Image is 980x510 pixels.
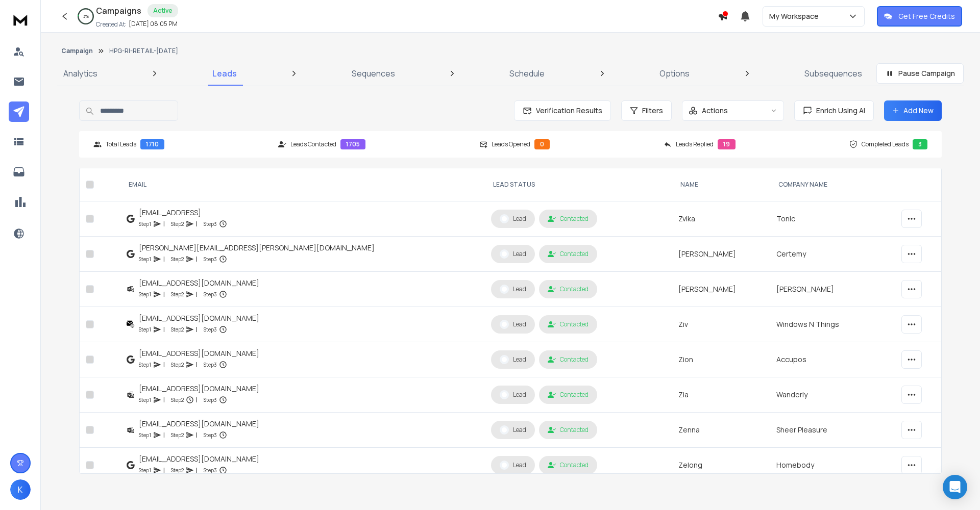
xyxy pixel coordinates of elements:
div: Open Intercom Messenger [943,475,967,499]
p: Step 2 [171,324,184,335]
a: Options [653,61,696,86]
td: Tonic [770,201,895,237]
p: Schedule [509,67,545,80]
p: | [163,360,165,370]
button: K [10,479,31,500]
button: Verification Results [514,100,611,121]
p: Step 2 [171,395,184,405]
span: Enrich Using AI [812,106,865,116]
button: Pause Campaign [876,63,964,84]
p: Step 3 [204,465,217,475]
div: [PERSON_NAME][EMAIL_ADDRESS][PERSON_NAME][DOMAIN_NAME] [139,243,375,253]
div: Contacted [548,355,589,364]
th: Company Name [770,168,895,201]
p: | [163,395,165,405]
p: Step 2 [171,360,184,370]
div: Lead [500,249,526,259]
td: [PERSON_NAME] [672,272,770,307]
div: 1710 [140,139,164,149]
p: | [196,360,198,370]
div: Contacted [548,285,589,293]
p: Options [659,67,690,80]
div: Contacted [548,215,589,223]
p: Completed Leads [862,140,909,148]
p: Step 2 [171,465,184,475]
p: Step 3 [204,254,217,264]
p: Step 2 [171,219,184,229]
td: Sheer Pleasure [770,413,895,448]
img: logo [10,10,31,29]
p: | [196,465,198,475]
p: Created At: [96,20,127,29]
p: Step 1 [139,289,151,299]
h1: Campaigns [96,5,141,17]
div: Contacted [548,320,589,328]
p: Step 1 [139,395,151,405]
p: | [196,219,198,229]
p: Step 3 [204,395,217,405]
p: | [196,289,198,299]
p: Sequences [352,67,395,80]
td: Homebody [770,448,895,483]
td: Windows N Things [770,307,895,342]
span: Filters [642,106,663,116]
p: Step 3 [204,360,217,370]
div: Contacted [548,250,589,258]
p: | [163,465,165,475]
p: | [196,430,198,440]
p: Subsequences [804,67,862,80]
td: Ziv [672,307,770,342]
td: Certemy [770,237,895,272]
p: Leads [212,67,237,80]
td: [PERSON_NAME] [672,237,770,272]
span: Verification Results [532,106,602,116]
p: | [196,395,198,405]
p: | [163,430,165,440]
p: Total Leads [106,140,136,148]
div: [EMAIL_ADDRESS][DOMAIN_NAME] [139,313,259,323]
p: 3 % [83,13,89,19]
div: 0 [534,139,550,149]
p: Get Free Credits [898,11,955,21]
th: LEAD STATUS [485,168,672,201]
p: | [163,219,165,229]
p: Step 2 [171,289,184,299]
div: Active [148,4,178,17]
button: Enrich Using AI [794,100,874,121]
div: [EMAIL_ADDRESS][DOMAIN_NAME] [139,278,259,288]
p: [DATE] 08:05 PM [129,20,178,28]
p: Step 1 [139,219,151,229]
th: EMAIL [120,168,485,201]
div: [EMAIL_ADDRESS][DOMAIN_NAME] [139,384,259,394]
div: [EMAIL_ADDRESS][DOMAIN_NAME] [139,419,259,429]
p: HPG-RI-RETAIL-[DATE] [109,47,178,55]
a: Subsequences [798,61,868,86]
td: Zia [672,377,770,413]
td: [PERSON_NAME] [770,272,895,307]
button: Filters [621,100,672,121]
td: Zion [672,342,770,377]
p: Step 3 [204,289,217,299]
div: Lead [500,425,526,435]
td: Wanderly [770,377,895,413]
td: Zvika [672,201,770,237]
button: Get Free Credits [877,6,962,27]
p: Step 1 [139,324,151,335]
p: | [163,289,165,299]
div: Contacted [548,426,589,434]
div: Contacted [548,461,589,469]
button: Campaign [61,47,93,55]
p: Step 1 [139,465,151,475]
div: [EMAIL_ADDRESS] [139,208,227,218]
button: Add New [884,100,942,121]
p: | [163,324,165,335]
p: Actions [702,106,728,116]
p: Step 2 [171,430,184,440]
div: Lead [500,320,526,329]
div: Lead [500,390,526,399]
p: Leads Opened [492,140,530,148]
p: | [163,254,165,264]
p: Step 3 [204,324,217,335]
